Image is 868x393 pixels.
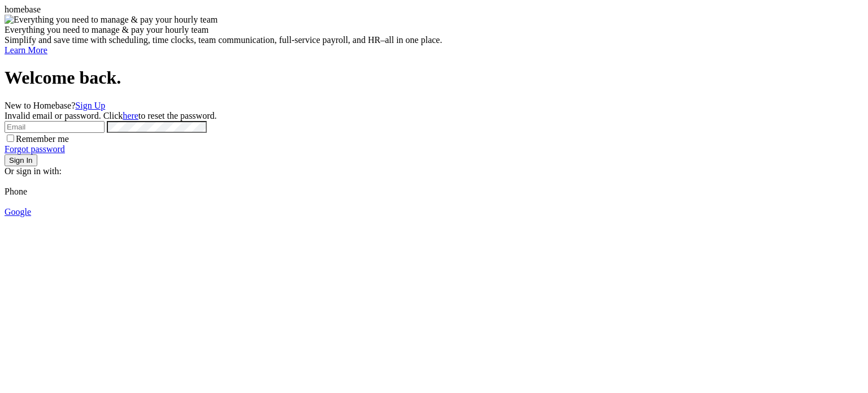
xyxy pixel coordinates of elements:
input: Remember me [7,135,14,142]
div: Everything you need to manage & pay your hourly team [5,25,863,35]
div: homebase [5,5,863,15]
span: Phone [5,187,27,196]
a: Google [5,207,31,217]
img: seg [5,217,5,218]
span: Invalid email or password. Click to reset the password. [5,111,216,120]
h1: Welcome back. [5,67,863,88]
label: Remember me [5,134,69,144]
a: Sign Up [75,101,105,110]
a: Learn More [5,45,47,55]
div: New to Homebase? [5,101,863,111]
input: Email [5,121,105,133]
a: Forgot password [5,144,65,154]
div: Simplify and save time with scheduling, time clocks, team communication, full-service payroll, an... [5,35,863,45]
img: Everything you need to manage & pay your hourly team [5,15,218,25]
a: here [123,111,138,120]
div: Or sign in with: [5,166,863,176]
button: Sign In [5,154,37,166]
